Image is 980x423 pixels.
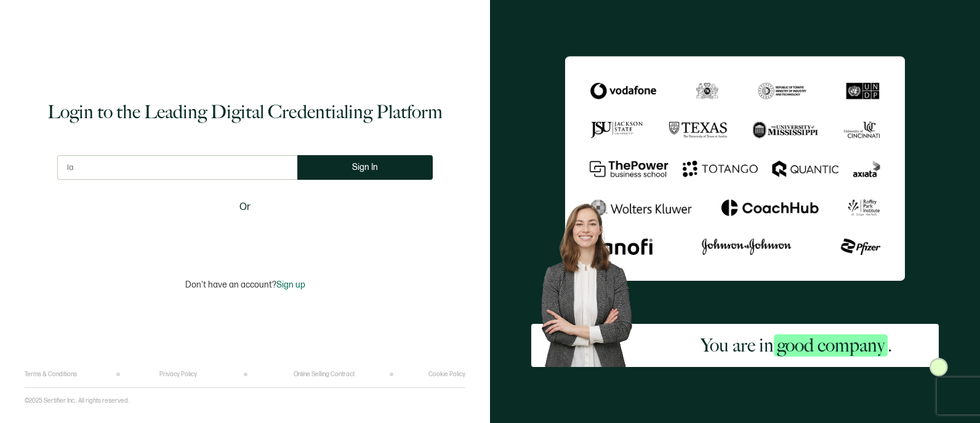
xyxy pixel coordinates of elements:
[352,163,378,172] span: Sign In
[297,155,433,180] button: Sign In
[531,195,654,367] img: Sertifier Login - You are in <span class="strong-h">good company</span>. Hero
[294,371,355,378] a: Online Selling Contract
[159,371,197,378] a: Privacy Policy
[25,371,77,378] a: Terms & Conditions
[701,333,892,358] h2: You are in .
[168,223,322,250] iframe: Sign in with Google Button
[57,155,297,180] input: Enter your work email address
[47,100,443,124] h1: Login to the Leading Digital Credentialing Platform
[25,397,129,405] p: ©2025 Sertifier Inc.. All rights reserved.
[185,280,305,290] p: Don't have an account?
[239,199,251,215] span: Or
[276,280,305,290] span: Sign up
[428,371,465,378] a: Cookie Policy
[774,334,888,357] span: good company
[565,56,905,280] img: Sertifier Login - You are in <span class="strong-h">good company</span>.
[930,358,948,376] img: Sertifier Login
